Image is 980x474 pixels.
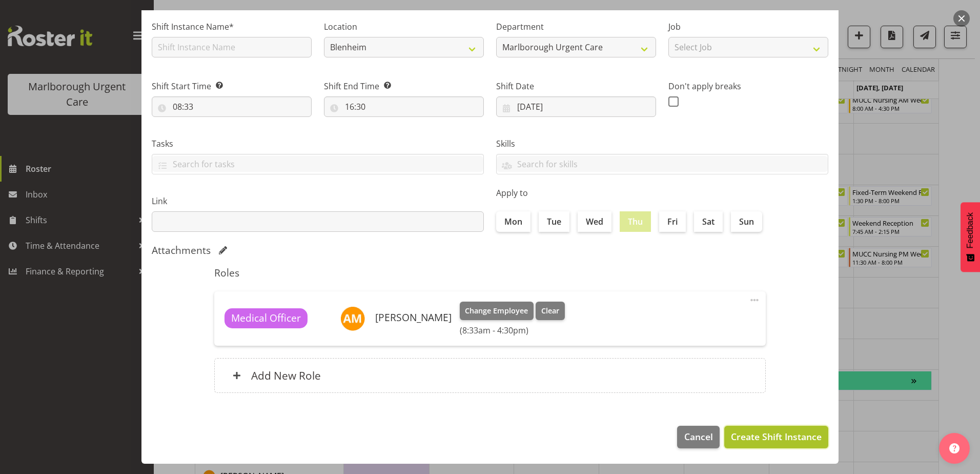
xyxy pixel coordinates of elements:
label: Shift End Time [324,80,484,92]
span: Create Shift Instance [731,430,822,443]
img: help-xxl-2.png [949,443,959,453]
h5: Roles [214,267,766,279]
label: Wed [578,211,611,232]
label: Skills [496,137,828,150]
label: Shift Instance Name* [152,21,312,33]
label: Job [668,21,828,33]
span: Feedback [966,212,975,248]
button: Create Shift Instance [724,426,828,448]
img: alexandra-madigan11823.jpg [340,306,365,331]
button: Feedback - Show survey [961,202,980,272]
input: Click to select... [152,96,312,117]
h6: (8:33am - 4:30pm) [460,325,565,335]
button: Cancel [677,426,719,448]
label: Shift Date [496,80,656,92]
label: Department [496,21,656,33]
label: Link [152,195,484,207]
span: Clear [541,305,559,317]
input: Click to select... [496,96,656,117]
h6: [PERSON_NAME] [375,312,452,323]
button: Clear [536,302,565,320]
input: Search for tasks [152,156,483,172]
label: Thu [620,211,651,232]
label: Tue [539,211,569,232]
label: Apply to [496,187,828,199]
label: Fri [659,211,686,232]
input: Search for skills [497,156,828,172]
span: Cancel [684,430,713,443]
label: Sat [694,211,723,232]
label: Don't apply breaks [668,80,828,92]
span: Change Employee [465,305,528,317]
label: Sun [731,211,762,232]
input: Click to select... [324,96,484,117]
h5: Attachments [152,244,211,256]
label: Shift Start Time [152,80,312,92]
span: Medical Officer [231,311,301,326]
h6: Add New Role [251,369,321,382]
label: Mon [496,211,530,232]
label: Tasks [152,137,484,150]
input: Shift Instance Name [152,37,312,57]
label: Location [324,21,484,33]
button: Change Employee [460,302,534,320]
